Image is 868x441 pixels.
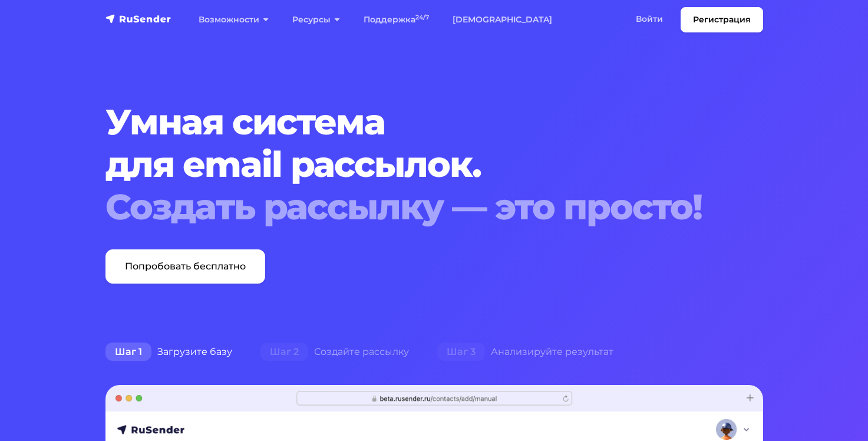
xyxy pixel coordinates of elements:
[423,340,628,364] div: Анализируйте результат
[105,101,707,228] h1: Умная система для email рассылок.
[437,343,485,361] span: Шаг 3
[105,249,265,284] a: Попробовать бесплатно
[352,8,441,32] a: Поддержка24/7
[681,7,763,32] a: Регистрация
[105,13,171,25] img: RuSender
[441,8,564,32] a: [DEMOGRAPHIC_DATA]
[260,343,308,361] span: Шаг 2
[187,8,280,32] a: Возможности
[91,340,246,364] div: Загрузите базу
[624,7,675,31] a: Войти
[280,8,352,32] a: Ресурсы
[105,186,707,228] div: Создать рассылку — это просто!
[415,14,429,21] sup: 24/7
[105,343,151,361] span: Шаг 1
[246,340,423,364] div: Создайте рассылку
